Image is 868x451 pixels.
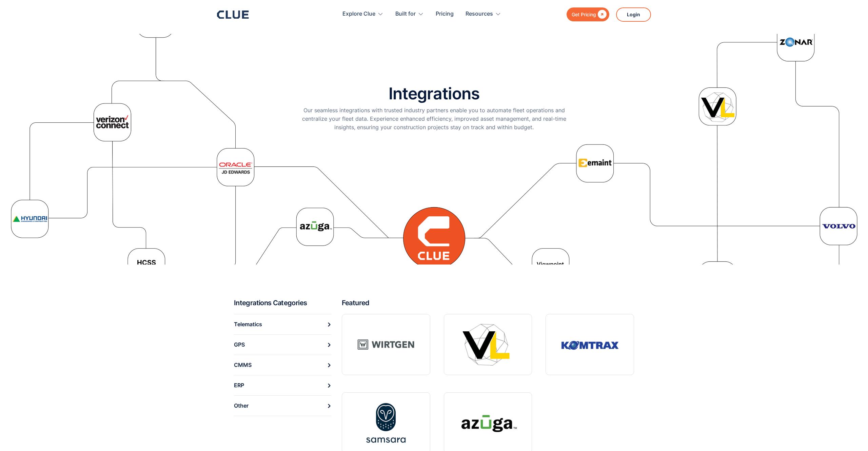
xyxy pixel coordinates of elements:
div: Other [234,400,249,411]
div: Get Pricing [572,10,596,19]
div: Explore Clue [342,3,383,25]
a: CMMS [234,355,331,375]
div: Built for [395,3,424,25]
a: ERP [234,375,331,395]
div: GPS [234,339,245,350]
div: CMMS [234,360,252,370]
div: Resources [466,3,493,25]
h2: Featured [342,298,634,307]
a: Get Pricing [567,7,609,21]
div:  [596,10,607,19]
div: Telematics [234,319,262,330]
a: Pricing [436,3,454,25]
h1: Integrations [389,85,479,103]
a: Other [234,395,331,416]
a: Telematics [234,314,331,334]
div: Explore Clue [342,3,375,25]
div: Built for [395,3,416,25]
a: Login [616,7,651,22]
div: ERP [234,380,244,391]
h2: Integrations Categories [234,298,336,307]
div: Resources [466,3,501,25]
p: Our seamless integrations with trusted industry partners enable you to automate fleet operations ... [295,106,573,132]
a: GPS [234,334,331,355]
